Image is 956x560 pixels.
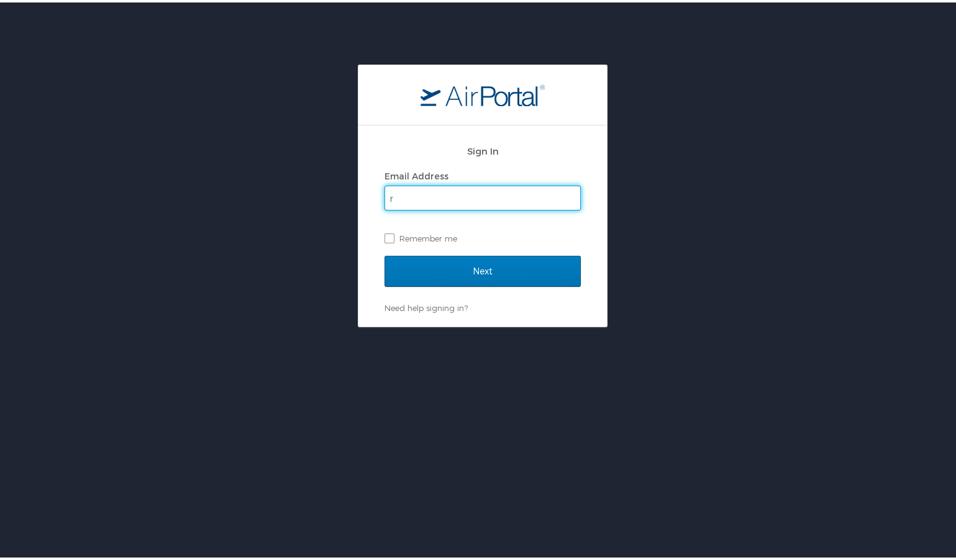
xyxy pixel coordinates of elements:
[385,253,581,284] input: Next
[385,168,448,179] label: Email Address
[385,300,468,310] a: Need help signing in?
[385,227,581,245] label: Remember me
[385,142,581,156] h2: Sign In
[421,81,545,104] img: logo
